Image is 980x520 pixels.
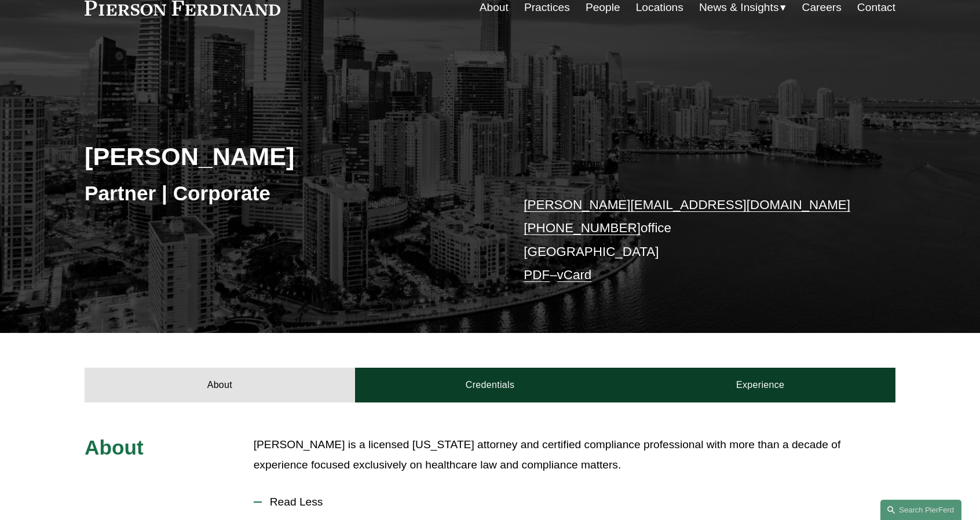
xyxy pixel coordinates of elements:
[85,368,355,402] a: About
[524,221,641,235] a: [PHONE_NUMBER]
[355,368,626,402] a: Credentials
[880,500,961,520] a: Search this site
[524,268,550,282] a: PDF
[85,436,144,459] span: About
[557,268,592,282] a: vCard
[524,193,861,287] p: office [GEOGRAPHIC_DATA] –
[254,487,895,517] button: Read Less
[625,368,895,402] a: Experience
[524,197,850,212] a: [PERSON_NAME][EMAIL_ADDRESS][DOMAIN_NAME]
[85,181,490,206] h3: Partner | Corporate
[85,141,490,171] h2: [PERSON_NAME]
[254,435,895,475] p: [PERSON_NAME] is a licensed [US_STATE] attorney and certified compliance professional with more t...
[262,496,895,508] span: Read Less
